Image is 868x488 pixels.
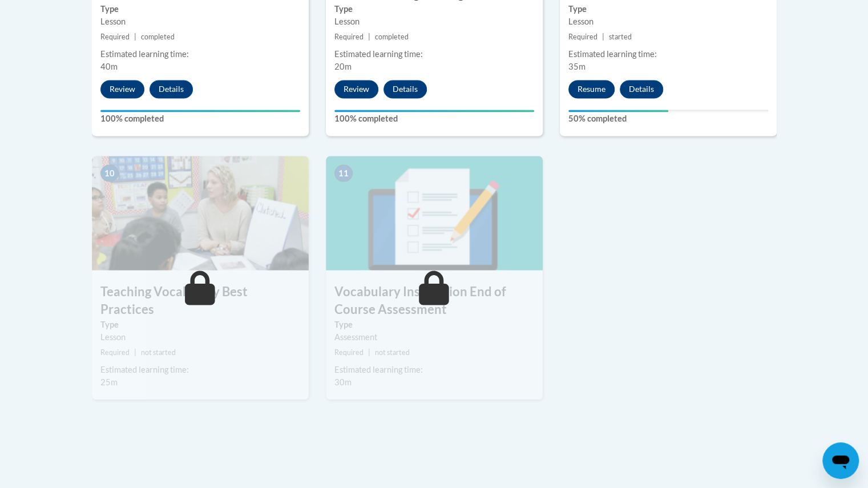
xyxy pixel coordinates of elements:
[100,62,118,71] span: 40m
[375,33,409,41] span: completed
[334,48,534,61] div: Estimated learning time:
[334,62,352,71] span: 20m
[609,33,632,41] span: started
[134,348,136,356] span: |
[334,15,534,28] div: Lesson
[568,3,768,15] label: Type
[334,3,534,15] label: Type
[150,80,193,98] button: Details
[334,110,534,112] div: Your progress
[100,3,300,15] label: Type
[334,33,364,41] span: Required
[334,377,352,386] span: 30m
[568,112,768,124] label: 50% completed
[602,33,604,41] span: |
[92,283,309,318] h3: Teaching Vocabulary Best Practices
[100,348,130,356] span: Required
[100,330,300,343] div: Lesson
[100,112,300,124] label: 100% completed
[92,156,309,270] img: Course Image
[334,318,534,330] label: Type
[568,48,768,61] div: Estimated learning time:
[141,348,176,356] span: not started
[100,48,300,61] div: Estimated learning time:
[134,33,136,41] span: |
[100,377,118,386] span: 25m
[368,33,370,41] span: |
[141,33,175,41] span: completed
[334,363,534,376] div: Estimated learning time:
[334,164,353,182] span: 11
[334,348,364,356] span: Required
[100,363,300,376] div: Estimated learning time:
[100,110,300,112] div: Your progress
[334,80,378,98] button: Review
[326,283,543,318] h3: Vocabulary Instruction End of Course Assessment
[568,62,586,71] span: 35m
[100,15,300,28] div: Lesson
[100,80,144,98] button: Review
[568,33,597,41] span: Required
[568,15,768,28] div: Lesson
[375,348,410,356] span: not started
[100,318,300,330] label: Type
[568,80,615,98] button: Resume
[100,164,119,182] span: 10
[100,33,130,41] span: Required
[326,156,543,270] img: Course Image
[368,348,370,356] span: |
[822,442,859,479] iframe: Button to launch messaging window
[620,80,663,98] button: Details
[334,330,534,343] div: Assessment
[383,80,427,98] button: Details
[334,112,534,124] label: 100% completed
[568,110,668,112] div: Your progress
